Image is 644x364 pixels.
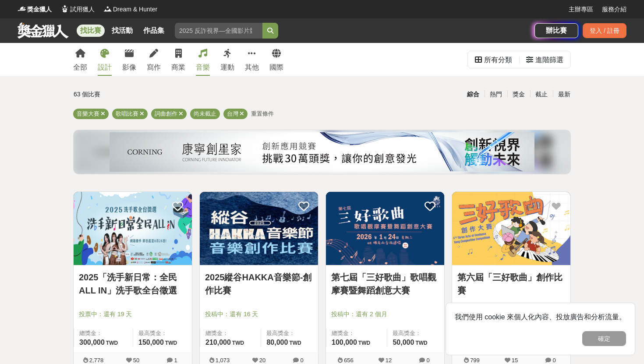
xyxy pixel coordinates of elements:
[452,192,570,265] a: Cover Image
[415,340,427,346] span: TWD
[140,25,168,37] a: 作品集
[251,110,274,117] span: 重置條件
[60,5,95,14] a: Logo試用獵人
[194,110,216,117] span: 尚未截止
[582,331,626,346] button: 確定
[553,87,576,102] div: 最新
[205,271,313,297] a: 2025縱谷HAKKA音樂節-創作比賽
[200,192,318,265] img: Cover Image
[457,271,565,297] a: 第六屆「三好歌曲」創作比賽
[266,339,288,346] span: 80,000
[77,25,105,37] a: 找比賽
[113,5,157,14] span: Dream & Hunter
[332,339,357,346] span: 100,000
[138,339,164,346] span: 150,000
[326,192,444,265] a: Cover Image
[245,62,259,73] div: 其他
[331,310,439,319] span: 投稿中：還有 2 個月
[79,339,105,346] span: 300,000
[175,23,262,39] input: 2025 反詐視界—全國影片競賽
[507,87,530,102] div: 獎金
[266,329,313,338] span: 最高獎金：
[269,43,283,76] a: 國際
[200,192,318,265] a: Cover Image
[74,192,192,265] img: Cover Image
[196,43,210,76] a: 音樂
[27,5,52,14] span: 獎金獵人
[227,110,238,117] span: 台灣
[103,5,157,14] a: LogoDream & Hunter
[344,357,354,364] span: 656
[110,132,534,172] img: 450e0687-a965-40c0-abf0-84084e733638.png
[77,110,99,117] span: 音樂大賽
[108,25,136,37] a: 找活動
[245,43,259,76] a: 其他
[106,340,118,346] span: TWD
[79,271,187,297] a: 2025「洗手新日常：全民 ALL IN」洗手歌全台徵選
[147,43,161,76] a: 寫作
[122,43,136,76] a: 影像
[535,51,563,69] div: 進階篩選
[74,87,239,102] div: 63 個比賽
[18,5,52,14] a: Logo獎金獵人
[18,4,26,13] img: Logo
[358,340,370,346] span: TWD
[534,23,578,38] a: 辦比賽
[196,62,210,73] div: 音樂
[74,192,192,265] a: Cover Image
[269,62,283,73] div: 國際
[220,62,234,73] div: 運動
[552,357,556,364] span: 0
[220,43,234,76] a: 運動
[259,357,265,364] span: 20
[116,110,138,117] span: 歌唱比賽
[289,340,301,346] span: TWD
[79,329,127,338] span: 總獎金：
[569,5,593,14] a: 主辦專區
[171,43,185,76] a: 商業
[73,62,87,73] div: 全部
[73,43,87,76] a: 全部
[452,192,570,265] img: Cover Image
[205,329,255,338] span: 總獎金：
[332,329,382,338] span: 總獎金：
[455,313,626,321] span: 我們使用 cookie 來個人化內容、投放廣告和分析流量。
[155,110,177,117] span: 詞曲創作
[60,4,69,13] img: Logo
[326,192,444,265] img: Cover Image
[393,329,439,338] span: 最高獎金：
[530,87,553,102] div: 截止
[393,339,414,346] span: 50,000
[89,357,104,364] span: 2,778
[602,5,626,14] a: 服務介紹
[205,339,231,346] span: 210,000
[122,62,136,73] div: 影像
[138,329,187,338] span: 最高獎金：
[470,357,480,364] span: 799
[216,357,230,364] span: 1,073
[70,5,95,14] span: 試用獵人
[205,310,313,319] span: 投稿中：還有 16 天
[331,271,439,297] a: 第七屆「三好歌曲」歌唱觀摩賽暨舞蹈創意大賽
[98,43,112,76] a: 設計
[103,4,112,13] img: Logo
[484,51,512,69] div: 所有分類
[98,62,112,73] div: 設計
[79,310,187,319] span: 投票中：還有 19 天
[133,357,139,364] span: 50
[512,357,518,364] span: 15
[165,340,177,346] span: TWD
[171,62,185,73] div: 商業
[426,357,429,364] span: 0
[300,357,303,364] span: 0
[232,340,244,346] span: TWD
[174,357,177,364] span: 1
[485,87,507,102] div: 熱門
[386,357,392,364] span: 12
[147,62,161,73] div: 寫作
[462,87,485,102] div: 綜合
[583,23,626,38] div: 登入 / 註冊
